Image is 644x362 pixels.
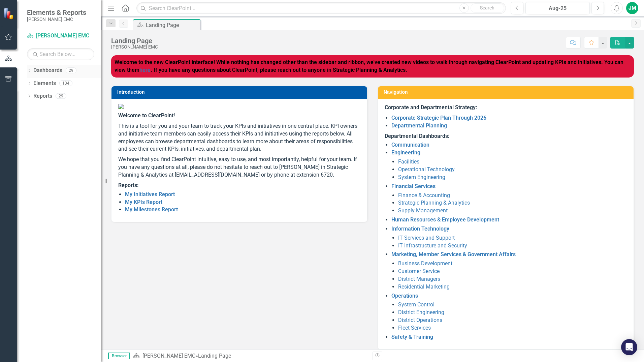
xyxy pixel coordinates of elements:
a: Reports [33,92,52,100]
div: 29 [66,68,76,73]
div: » [133,352,367,360]
a: Operations [391,293,418,299]
a: Residential Marketing [398,283,450,290]
a: Corporate Strategic Plan Through 2026 [391,115,486,121]
a: Marketing, Member Services & Government Affairs [391,251,516,258]
span: Browser [108,353,130,359]
a: Fleet Services [398,325,431,331]
a: Human Resources & Employee Development [391,216,499,223]
a: Strategic Planning & Analytics [398,200,470,206]
button: JM [626,2,638,14]
a: District Managers [398,276,440,282]
small: [PERSON_NAME] EMC [27,17,86,22]
span: Search [480,5,494,10]
div: Landing Page [198,353,231,359]
a: here [139,67,151,73]
h3: Introduction [117,90,364,95]
span: Welcome to ClearPoint! [118,112,175,119]
a: IT Infrastructure and Security [398,242,467,249]
div: Landing Page [111,37,158,44]
strong: Welcome to the new ClearPoint interface! While nothing has changed other than the sidebar and rib... [115,59,623,73]
span: This is a tool for you and your team to track your KPIs and initiatives in one central place. KPI... [118,123,357,152]
span: Elements & Reports [27,8,86,17]
p: We hope that you find ClearPoint intuitive, easy to use, and most importantly, helpful for your t... [118,154,360,180]
h3: Navigation [384,90,630,95]
a: System Control [398,301,434,308]
a: Facilities [398,158,419,165]
div: 134 [59,81,72,86]
a: Customer Service [398,268,440,274]
a: Information Technology [391,225,449,232]
a: My Milestones Report [125,206,178,213]
img: ClearPoint Strategy [3,8,15,20]
a: Departmental Planning [391,122,447,129]
button: Search [471,3,504,13]
a: My KPIs Report [125,199,162,205]
a: System Engineering [398,174,445,180]
a: Supply Management [398,207,448,214]
div: [PERSON_NAME] EMC [111,44,158,50]
strong: Corporate and Departmental Strategy: [385,104,477,111]
div: Aug-25 [528,4,587,12]
a: My Initiatives Report [125,191,175,198]
div: Landing Page [146,21,199,29]
a: District Operations [398,317,442,323]
a: Dashboards [33,67,62,74]
input: Search ClearPoint... [136,2,506,14]
input: Search Below... [27,48,94,60]
button: Aug-25 [525,2,590,14]
a: Elements [33,80,56,87]
a: Communication [391,142,429,148]
a: [PERSON_NAME] EMC [142,353,195,359]
a: Financial Services [391,183,436,189]
a: IT Services and Support [398,235,455,241]
a: Business Development [398,260,452,267]
div: 29 [56,93,66,99]
div: Open Intercom Messenger [621,339,637,355]
a: Finance & Accounting [398,192,450,199]
a: Safety & Training [391,334,433,340]
a: Engineering [391,149,420,156]
a: [PERSON_NAME] EMC [27,32,94,40]
img: Jackson%20EMC%20high_res%20v2.png [118,104,360,109]
strong: Reports: [118,182,138,188]
strong: Departmental Dashboards: [385,133,449,139]
a: Operational Technology [398,166,455,173]
a: District Engineering [398,309,444,315]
